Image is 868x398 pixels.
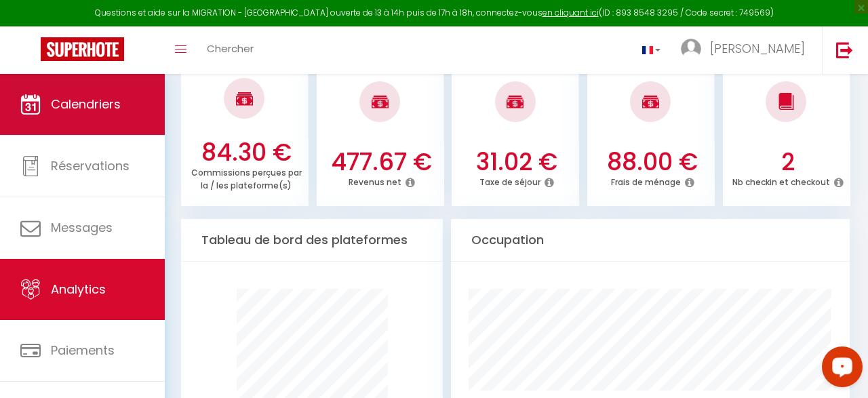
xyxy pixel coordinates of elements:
[458,148,576,176] h3: 31.02 €
[207,41,254,56] span: Chercher
[51,157,130,174] span: Réservations
[479,174,540,188] p: Taxe de séjour
[681,39,701,59] img: ...
[671,26,822,74] a: ... [PERSON_NAME]
[181,219,443,262] div: Tableau de bord des plateformes
[323,148,441,176] h3: 477.67 €
[710,40,805,57] span: [PERSON_NAME]
[41,37,124,61] img: Super Booking
[51,281,106,298] span: Analytics
[732,174,830,188] p: Nb checkin et checkout
[611,174,681,188] p: Frais de ménage
[349,174,401,188] p: Revenus net
[197,26,264,74] a: Chercher
[51,219,113,236] span: Messages
[729,148,847,176] h3: 2
[187,138,305,167] h3: 84.30 €
[811,341,868,398] iframe: LiveChat chat widget
[451,219,850,262] div: Occupation
[51,342,115,359] span: Paiements
[836,41,853,58] img: logout
[593,148,711,176] h3: 88.00 €
[51,96,121,113] span: Calendriers
[542,7,599,18] a: en cliquant ici
[191,164,302,191] p: Commissions perçues par la / les plateforme(s)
